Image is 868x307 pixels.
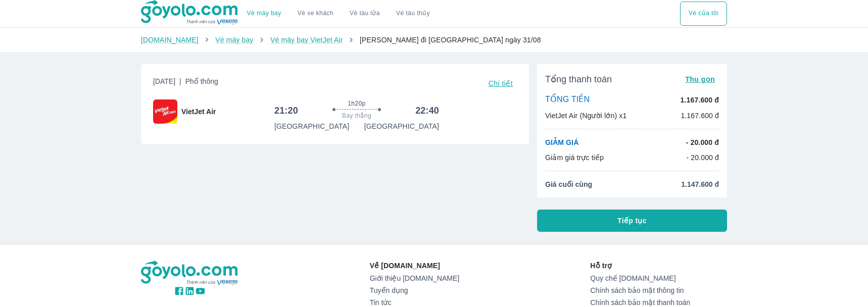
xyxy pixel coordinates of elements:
a: Vé máy bay VietJet Air [270,36,343,44]
button: Vé của tôi [680,2,727,26]
p: GIẢM GIÁ [545,137,578,147]
a: Chính sách bảo mật thanh toán [590,298,727,306]
a: [DOMAIN_NAME] [141,36,199,44]
p: Giảm giá trực tiếp [545,152,604,163]
span: Bay thẳng [342,112,371,120]
a: Vé xe khách [298,10,333,17]
span: Tổng thanh toán [545,73,612,85]
span: Chi tiết [489,79,513,87]
h6: 22:40 [415,105,439,117]
p: - 20.000 đ [686,152,719,163]
span: [DATE] [153,76,218,90]
img: logo [141,261,239,286]
a: Tuyển dụng [370,286,459,294]
button: Thu gọn [681,72,719,86]
p: [GEOGRAPHIC_DATA] [274,121,349,131]
span: Phổ thông [185,77,218,85]
p: VietJet Air (Người lớn) x1 [545,111,626,121]
a: Vé máy bay [247,10,281,17]
div: choose transportation mode [239,2,438,26]
p: [GEOGRAPHIC_DATA] [364,121,439,131]
p: 1.167.600 đ [681,95,719,105]
a: Vé máy bay [215,36,253,44]
a: Quy chế [DOMAIN_NAME] [590,274,727,282]
span: VietJet Air [181,107,216,117]
span: 1.147.600 đ [681,179,719,189]
span: Thu gọn [685,75,715,83]
a: Giới thiệu [DOMAIN_NAME] [370,274,459,282]
span: 1h20p [348,99,365,108]
a: Vé tàu lửa [342,2,388,26]
p: 1.167.600 đ [681,111,719,121]
button: Chi tiết [485,76,517,90]
a: Chính sách bảo mật thông tin [590,286,727,294]
a: Tin tức [370,298,459,306]
h6: 21:20 [274,105,298,117]
p: Hỗ trợ [590,261,727,271]
nav: breadcrumb [141,35,727,45]
p: TỔNG TIỀN [545,94,590,106]
button: Tiếp tục [537,210,727,232]
span: | [179,77,181,85]
div: choose transportation mode [680,2,727,26]
p: Về [DOMAIN_NAME] [370,261,459,271]
button: Vé tàu thủy [388,2,438,26]
span: Giá cuối cùng [545,179,592,189]
span: Tiếp tục [617,216,647,226]
p: - 20.000 đ [686,137,719,147]
span: [PERSON_NAME] đi [GEOGRAPHIC_DATA] ngày 31/08 [360,36,541,44]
